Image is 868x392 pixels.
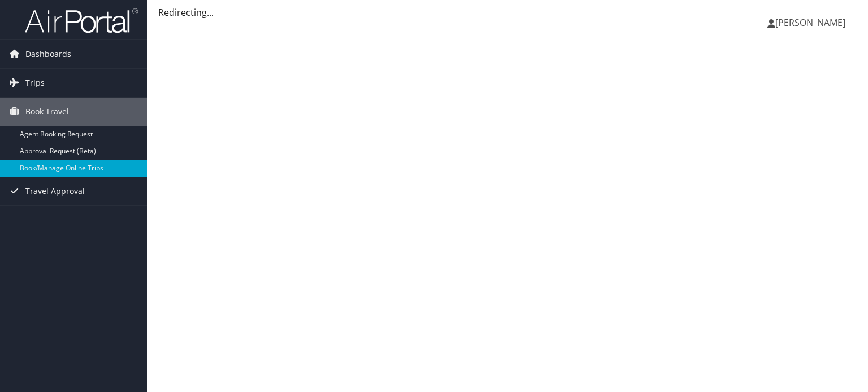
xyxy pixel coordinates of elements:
[25,98,69,126] span: Book Travel
[25,7,138,34] img: airportal-logo.png
[25,177,85,205] span: Travel Approval
[25,69,45,97] span: Trips
[767,6,857,39] a: [PERSON_NAME]
[25,40,71,68] span: Dashboards
[775,16,845,29] span: [PERSON_NAME]
[158,6,857,19] div: Redirecting...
